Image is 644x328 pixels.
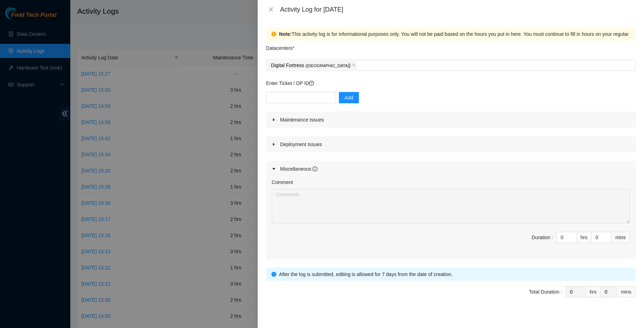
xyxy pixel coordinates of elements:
[266,79,636,87] p: Enter Ticket / DP ID
[313,166,317,171] span: info-circle
[266,112,636,128] div: Maintenance Issues
[577,232,592,243] div: hrs
[271,61,350,70] p: Digital Fortress )
[279,30,292,38] strong: Note:
[279,270,630,278] div: After the log is submitted, editing is allowed for 7 days from the date of creation.
[266,41,295,52] p: Datacenters
[344,94,353,101] span: Add
[272,189,630,223] textarea: Comment
[272,178,293,186] label: Comment
[266,6,276,13] button: Close
[271,272,276,277] span: info-circle
[305,64,349,68] span: ( [GEOGRAPHIC_DATA]
[272,118,276,122] span: caret-right
[272,142,276,146] span: caret-right
[280,6,636,13] div: Activity Log for [DATE]
[532,234,553,241] div: Duration :
[352,63,355,67] span: close
[280,165,318,173] div: Miscellaneous
[586,286,601,297] div: hrs
[266,136,636,152] div: Deployment Issues
[272,167,276,171] span: caret-right
[268,7,274,12] span: close
[309,81,314,86] span: question-circle
[529,288,562,296] div: Total Duration :
[266,161,636,177] div: Miscellaneous info-circle
[611,232,630,243] div: mins
[271,32,276,37] span: exclamation-circle
[617,286,636,297] div: mins
[339,92,359,103] button: Add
